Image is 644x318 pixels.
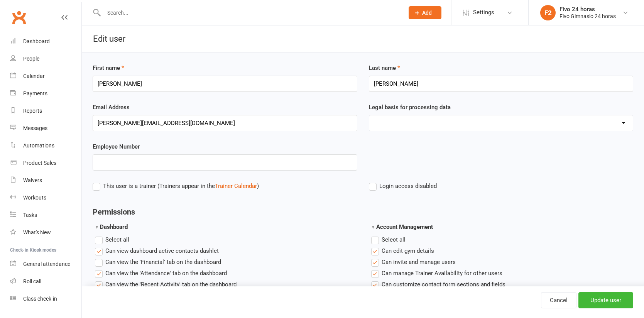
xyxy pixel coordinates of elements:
div: Fivo 24 horas [559,6,616,13]
div: What's New [23,229,51,235]
label: Legal basis for processing data [369,103,451,112]
a: Dashboard [10,33,81,50]
button: Add [409,6,441,19]
div: Fivo Gimnasio 24 horas [559,13,616,20]
a: Cancel [541,292,576,308]
span: Dashboard [100,223,128,230]
a: General attendance kiosk mode [10,255,81,273]
a: Class kiosk mode [10,290,81,308]
label: Email Address [93,103,130,112]
a: People [10,50,81,68]
a: Workouts [10,189,81,206]
a: Roll call [10,273,81,290]
span: Account Management [376,223,433,230]
div: Workouts [23,195,46,201]
a: Tasks [10,206,81,224]
a: Reports [10,102,81,120]
a: Trainer Calendar [215,183,257,189]
div: Class check-in [23,296,57,302]
a: Messages [10,120,81,137]
a: Product Sales [10,154,81,172]
div: Calendar [23,73,45,79]
input: Search... [101,7,399,18]
label: Last name [369,63,400,73]
div: Automations [23,142,54,149]
div: Dashboard [23,38,50,44]
span: Can view the 'Attendance' tab on the dashboard [105,269,227,277]
label: Employee Number [93,142,140,151]
a: Automations [10,137,81,154]
div: Reports [23,108,42,114]
span: Settings [473,4,494,21]
div: Product Sales [23,160,56,166]
span: Can view the 'Recent Activity' tab on the dashboard [105,280,237,288]
span: This user is a trainer (Trainers appear in the ) [103,181,259,189]
div: Tasks [23,212,37,218]
div: Payments [23,90,47,96]
input: Update user [578,292,633,308]
div: Roll call [23,278,41,284]
span: Can invite and manage users [382,257,456,266]
span: Can view dashboard active contacts dashlet [105,246,219,254]
a: What's New [10,224,81,241]
h1: Edit user [82,25,125,52]
a: Calendar [10,68,81,85]
span: Select all [105,235,129,243]
label: First name [93,63,124,73]
a: Waivers [10,172,81,189]
div: F2 [540,5,556,20]
a: Payments [10,85,81,102]
div: People [23,56,39,62]
div: Waivers [23,177,42,183]
a: Clubworx [9,8,29,27]
span: Can view the 'Financial' tab on the dashboard [105,257,221,266]
span: Can customize contact form sections and fields [382,280,505,288]
span: Login access disabled [379,181,437,189]
span: Add [422,10,432,16]
div: General attendance [23,261,70,267]
span: Select all [382,235,406,243]
h4: Permissions [93,208,633,216]
span: Can manage Trainer Availability for other users [382,269,502,277]
div: Messages [23,125,47,131]
span: Can edit gym details [382,246,434,254]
